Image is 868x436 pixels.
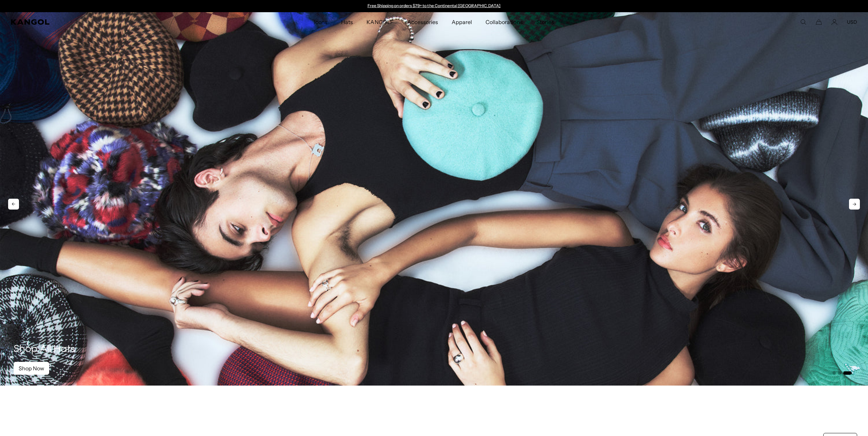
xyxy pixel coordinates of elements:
a: Kangol [11,19,209,25]
button: USD [847,19,857,25]
a: Hats [334,12,360,32]
span: Stories [536,12,554,32]
span: Accessories [407,12,438,32]
a: Account [831,19,837,25]
a: Accessories [400,12,445,32]
span: Collaborations [486,12,522,32]
a: Collaborations [479,12,529,32]
div: Announcement [364,3,504,9]
a: Stories [530,12,561,32]
a: Free Shipping on orders $79+ to the Continental [GEOGRAPHIC_DATA] [368,3,501,8]
span: Apparel [452,12,472,32]
a: KANGOLF [360,12,400,32]
button: Go to slide 3 [843,371,852,375]
a: Shop Now [14,362,49,375]
h1: Shop All Hats [14,343,75,356]
span: KANGOLF [367,12,393,32]
summary: Search here [800,19,806,25]
div: 1 of 2 [364,3,504,9]
a: Icons [307,12,334,32]
slideshow-component: Announcement bar [364,3,504,9]
button: Go to slide 1 [832,371,836,375]
span: Icons [314,12,328,32]
a: Apparel [445,12,479,32]
button: Go to slide 2 [838,371,841,375]
ul: Select a slide to show [832,370,852,375]
span: Hats [341,12,353,32]
button: Cart [816,19,822,25]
